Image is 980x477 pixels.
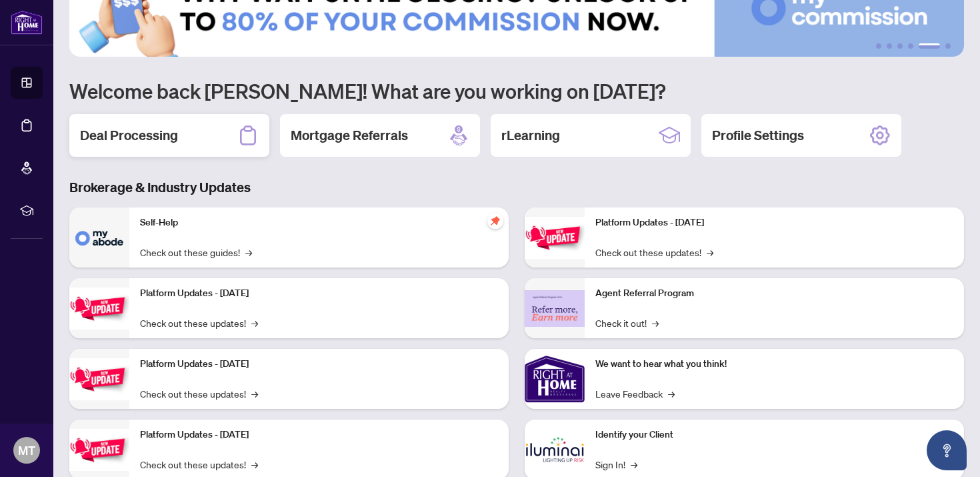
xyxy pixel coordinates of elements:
[876,43,881,49] button: 1
[69,288,129,330] img: Platform Updates - September 16, 2025
[919,43,940,49] button: 5
[595,316,659,330] a: Check it out!→
[595,215,953,230] p: Platform Updates - [DATE]
[140,428,498,442] p: Platform Updates - [DATE]
[525,290,585,327] img: Agent Referral Program
[140,286,498,301] p: Platform Updates - [DATE]
[140,245,252,260] a: Check out these guides!→
[525,349,585,409] img: We want to hear what you think!
[11,10,43,35] img: logo
[18,441,35,460] span: MT
[712,126,804,145] h2: Profile Settings
[140,386,258,401] a: Check out these updates!→
[69,358,129,400] img: Platform Updates - July 21, 2025
[945,43,951,49] button: 6
[595,386,675,401] a: Leave Feedback→
[140,215,498,230] p: Self-Help
[927,430,967,470] button: Open asap
[595,357,953,372] p: We want to hear what you think!
[80,126,178,145] h2: Deal Processing
[251,386,258,401] span: →
[291,126,408,145] h2: Mortgage Referrals
[69,207,129,268] img: Self-Help
[69,429,129,471] img: Platform Updates - July 8, 2025
[251,316,258,330] span: →
[487,213,503,229] span: pushpin
[897,43,903,49] button: 3
[140,316,258,330] a: Check out these updates!→
[140,457,258,472] a: Check out these updates!→
[908,43,913,49] button: 4
[595,428,953,442] p: Identify your Client
[652,316,659,330] span: →
[525,217,585,259] img: Platform Updates - June 23, 2025
[501,126,560,145] h2: rLearning
[668,386,675,401] span: →
[595,286,953,301] p: Agent Referral Program
[631,457,637,472] span: →
[69,178,964,197] h3: Brokerage & Industry Updates
[595,457,637,472] a: Sign In!→
[140,357,498,372] p: Platform Updates - [DATE]
[245,245,252,260] span: →
[69,78,964,103] h1: Welcome back [PERSON_NAME]! What are you working on [DATE]?
[595,245,713,260] a: Check out these updates!→
[707,245,713,260] span: →
[887,43,892,49] button: 2
[251,457,258,472] span: →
